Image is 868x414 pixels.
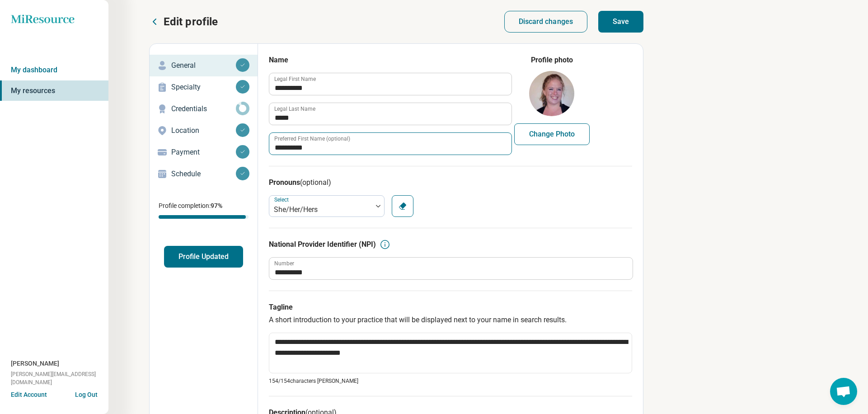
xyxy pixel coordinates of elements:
span: [PERSON_NAME] [11,359,59,368]
a: Credentials [150,98,258,120]
p: Schedule [171,169,236,179]
p: General [171,60,236,71]
span: [PERSON_NAME][EMAIL_ADDRESS][DOMAIN_NAME] [11,370,108,386]
button: Discard changes [504,11,588,33]
p: Payment [171,147,236,158]
label: Number [274,261,294,266]
span: 97 % [211,202,222,209]
h3: Name [269,55,511,66]
p: Specialty [171,82,236,93]
p: Location [171,125,236,136]
div: Profile completion [159,215,249,219]
a: General [150,55,258,76]
span: (optional) [300,178,331,187]
h3: Pronouns [269,177,632,188]
div: Profile completion: [150,196,258,224]
div: She/Her/Hers [274,204,368,215]
button: Log Out [75,390,98,397]
h3: National Provider Identifier (NPI) [269,239,376,250]
div: Open chat [830,378,857,405]
button: Edit Account [11,390,47,400]
button: Edit profile [149,14,218,29]
p: 154/ 154 characters [PERSON_NAME] [269,377,632,385]
a: Specialty [150,76,258,98]
label: Preferred First Name (optional) [274,136,350,141]
label: Legal First Name [274,76,316,82]
button: Save [598,11,643,33]
label: Select [274,197,291,203]
p: A short introduction to your practice that will be displayed next to your name in search results. [269,315,632,325]
label: Legal Last Name [274,106,315,112]
button: Profile Updated [164,246,243,268]
a: Payment [150,141,258,163]
a: Schedule [150,163,258,185]
img: avatar image [529,71,574,116]
h3: Tagline [269,302,632,313]
button: Change Photo [514,123,590,145]
p: Credentials [171,103,236,114]
p: Edit profile [164,14,218,29]
legend: Profile photo [531,55,573,66]
a: Location [150,120,258,141]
